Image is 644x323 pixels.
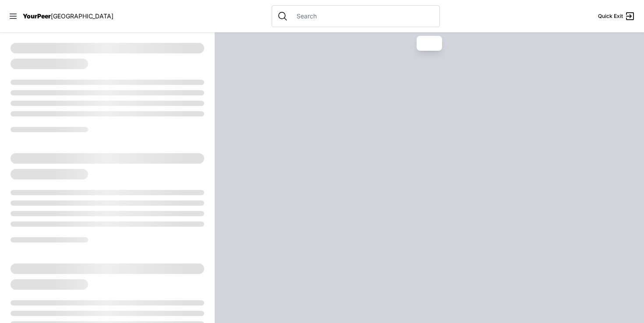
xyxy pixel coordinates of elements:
span: [GEOGRAPHIC_DATA] [51,12,113,20]
a: YourPeer[GEOGRAPHIC_DATA] [23,14,113,19]
a: Quick Exit [598,11,635,21]
span: Quick Exit [598,13,623,20]
span: YourPeer [23,12,51,20]
input: Search [291,12,434,21]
